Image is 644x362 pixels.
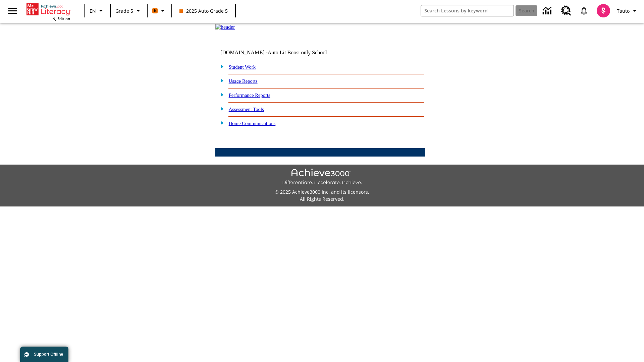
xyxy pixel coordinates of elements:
span: EN [90,7,96,14]
input: search field [421,5,514,16]
img: plus.gif [217,106,224,112]
img: header [215,24,235,30]
a: Assessment Tools [229,107,264,112]
a: Student Work [229,64,256,70]
img: plus.gif [217,63,224,69]
button: Open side menu [3,1,22,21]
a: Notifications [575,2,593,19]
span: B [154,6,157,15]
a: Performance Reports [229,93,270,98]
img: Achieve3000 Differentiate Accelerate Achieve [282,169,362,186]
button: Boost Class color is orange. Change class color [150,5,169,17]
span: Grade 5 [115,7,133,14]
img: plus.gif [217,92,224,98]
img: plus.gif [217,77,224,83]
a: Usage Reports [229,78,258,84]
button: Support Offline [20,347,68,362]
a: Home Communications [229,121,276,126]
span: Tauto [617,7,630,14]
a: Resource Center, Will open in new tab [557,2,575,20]
nobr: Auto Lit Boost only School [268,50,327,55]
div: Home [26,2,70,21]
img: avatar image [597,4,610,17]
a: Data Center [539,2,557,20]
button: Profile/Settings [614,5,641,17]
img: plus.gif [217,120,224,126]
td: [DOMAIN_NAME] - [220,50,344,56]
span: NJ Edition [52,16,70,21]
button: Language: EN, Select a language [87,5,108,17]
button: Select a new avatar [593,2,614,19]
span: 2025 Auto Grade 5 [179,7,228,14]
button: Grade: Grade 5, Select a grade [113,5,145,17]
span: Support Offline [34,352,63,357]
